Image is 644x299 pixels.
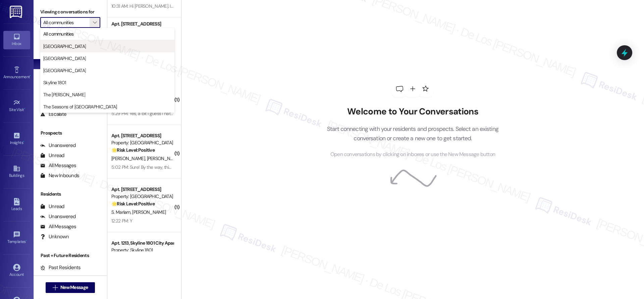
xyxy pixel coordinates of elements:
span: [PERSON_NAME] [132,209,166,215]
span: The [PERSON_NAME] [43,91,85,98]
label: Viewing conversations for [40,7,100,17]
img: ResiDesk Logo [10,6,23,18]
div: Property: [GEOGRAPHIC_DATA] [111,193,173,200]
i:  [93,20,97,25]
a: Leads [3,196,30,214]
span: S. Mariam [111,209,132,215]
span: Open conversations by clicking on inboxes or use the New Message button [330,150,495,159]
span: • [26,238,27,243]
div: Past + Future Residents [34,252,107,259]
a: Insights • [3,130,30,148]
div: Residents [34,191,107,198]
span: New Message [60,284,88,291]
div: 5:29 PM: Yes, a bit I guess I hate to bother them with all my questions because I've had some rep... [111,110,420,116]
div: Past Residents [40,264,81,271]
a: Buildings [3,163,30,181]
div: Escalate [40,111,66,118]
div: Prospects + Residents [34,38,107,45]
div: 5:02 PM: Sure! By the way, this is [PERSON_NAME] not Halle ☺️ thank you! [111,164,255,170]
div: All Messages [40,162,76,169]
div: Unanswered [40,213,76,220]
span: All communities [43,31,74,37]
div: Unknown [40,233,69,240]
span: [PERSON_NAME] [147,155,180,161]
div: 12:22 PM: Y [111,218,132,224]
strong: 🌟 Risk Level: Positive [111,201,155,207]
button: New Message [46,282,95,293]
span: [GEOGRAPHIC_DATA] [43,67,86,74]
div: Property: [GEOGRAPHIC_DATA] [111,139,173,146]
span: Skyline 1801 [43,79,66,86]
span: The Seasons of [GEOGRAPHIC_DATA] [43,103,117,110]
a: Templates • [3,229,30,247]
div: Unread [40,152,64,159]
div: Apt. 1213, Skyline 1801 City Apartments [111,240,173,247]
div: Apt. [STREET_ADDRESS] [111,20,173,28]
div: Unanswered [40,142,76,149]
i:  [53,285,58,290]
div: Property: Skyline 1801 [111,247,173,254]
h2: Welcome to Your Conversations [317,106,508,117]
div: Prospects [34,130,107,137]
div: Unread [40,203,64,210]
span: • [23,139,24,144]
a: Inbox [3,31,30,49]
a: Account [3,262,30,280]
span: [PERSON_NAME] [111,155,147,161]
span: • [24,106,25,111]
strong: 🌟 Risk Level: Positive [111,147,155,153]
div: Apt. [STREET_ADDRESS] [111,186,173,193]
span: [GEOGRAPHIC_DATA] [43,55,86,62]
p: Start connecting with your residents and prospects. Select an existing conversation or create a n... [317,124,508,143]
input: All communities [43,17,90,28]
div: 10:31 AM: Hi [PERSON_NAME]. I’m a resident in [GEOGRAPHIC_DATA] in unit 408. I thought it be good... [111,3,444,9]
span: [GEOGRAPHIC_DATA] [43,43,86,50]
div: All Messages [40,223,76,230]
div: Apt. [STREET_ADDRESS] [111,132,173,139]
div: New Inbounds [40,172,79,179]
span: • [30,73,31,78]
a: Site Visit • [3,97,30,115]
